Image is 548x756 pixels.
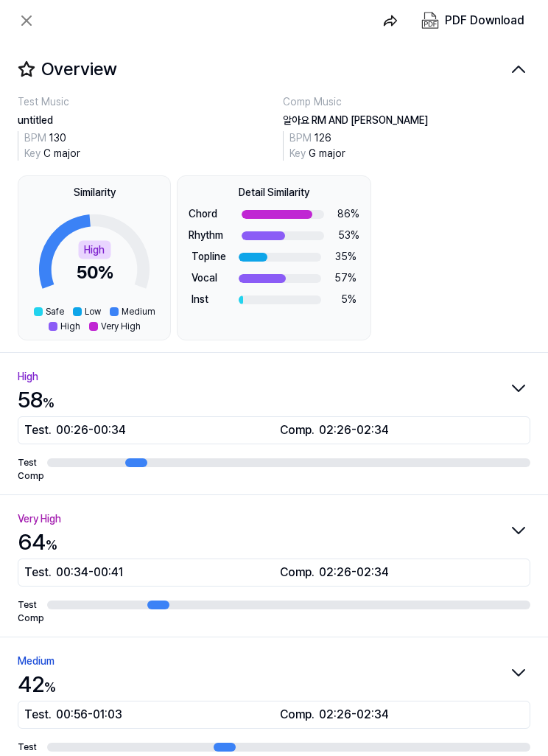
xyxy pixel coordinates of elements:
div: Comp . [280,564,524,581]
span: Low [85,305,101,318]
div: Similarity [74,185,116,200]
div: Comp . [280,421,524,439]
span: % [44,679,56,695]
div: PDF Download [445,11,524,30]
span: 02:26 - 02:34 [319,564,389,581]
span: Overview [18,56,117,83]
img: share [383,13,398,28]
span: % [46,537,57,553]
span: Key [289,147,306,159]
div: Vocal [192,270,239,286]
div: Medium [18,652,55,671]
div: Topline [192,249,239,265]
span: 00:26 - 00:34 [56,421,126,439]
img: overview [18,60,35,78]
div: Test . [24,421,268,439]
span: 00:56 - 01:03 [56,706,122,724]
span: 02:26 - 02:34 [319,706,389,724]
div: Test [18,741,41,754]
div: 알아요 RM AND [PERSON_NAME] [283,113,530,128]
span: High [60,320,80,333]
div: 58 [18,383,55,416]
img: PDF Download [421,12,439,29]
div: High [18,368,38,386]
div: Comp . [280,706,524,724]
button: PDF Download [418,9,527,32]
div: Comp Music [283,94,530,110]
div: Test [18,456,41,469]
div: High [78,241,110,259]
div: 130 C major [24,130,80,161]
div: 50 % [77,241,113,286]
span: Very High [101,320,141,333]
div: Comp [18,469,41,483]
div: 5 % [321,292,356,307]
div: 53 % [324,228,359,243]
span: % [43,395,55,410]
div: 64 [18,525,57,559]
div: 57 % [321,270,356,286]
div: Rhythm [189,228,242,243]
div: Test Music [18,94,265,110]
span: BPM [289,132,312,144]
div: 42 [18,668,56,701]
div: 126 G major [289,130,345,161]
span: 02:26 - 02:34 [319,421,389,439]
span: Safe [46,305,64,318]
div: Test . [24,564,268,581]
div: Very High [18,510,61,528]
div: 35 % [321,249,356,265]
span: Key [24,147,41,159]
div: Comp [18,612,41,625]
div: untitled [18,113,265,128]
span: 00:34 - 00:41 [56,564,123,581]
div: 86 % [324,206,359,222]
div: Test [18,598,41,612]
span: Medium [122,305,155,318]
div: Detail Similarity [239,185,309,200]
span: BPM [24,132,46,144]
div: Chord [189,206,242,222]
div: Inst [192,292,239,307]
div: Test . [24,706,268,724]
